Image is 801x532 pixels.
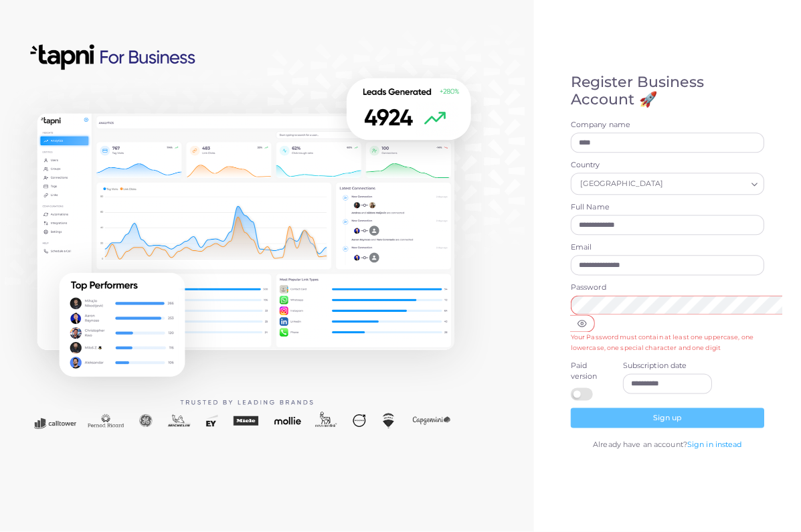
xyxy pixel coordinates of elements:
label: Country [571,161,764,171]
label: Password [571,283,764,294]
label: Subscription date [623,361,713,372]
button: Sign up [571,408,764,428]
h4: Register Business Account 🚀 [571,74,764,110]
label: Paid version [571,361,608,383]
label: Email [571,243,764,254]
label: Full Name [571,203,764,213]
div: Search for option [571,173,764,195]
span: [GEOGRAPHIC_DATA] [578,178,665,192]
small: Your Password must contain at least one uppercase, one lowercase, one special character and one d... [571,334,753,352]
input: Search for option [666,177,746,192]
a: Sign in instead [687,440,742,449]
label: Company name [571,120,764,131]
span: Already have an account? [593,440,687,449]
